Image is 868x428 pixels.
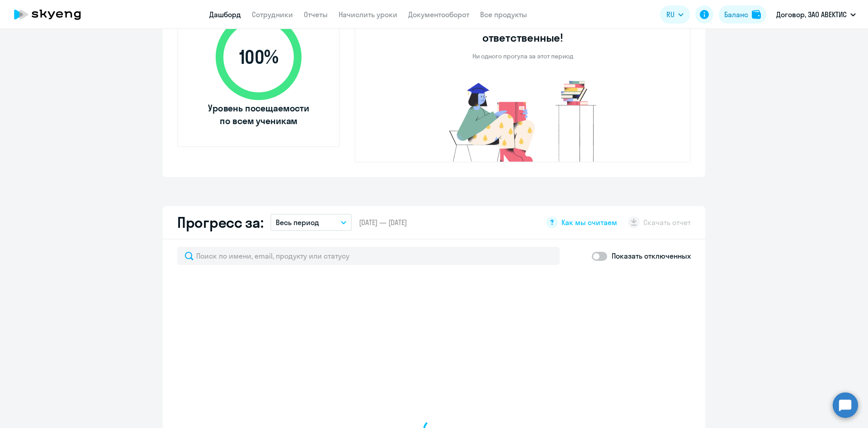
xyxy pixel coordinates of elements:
a: Начислить уроки [339,10,397,19]
a: Дашборд [209,10,241,19]
h2: Прогресс за: [177,213,263,231]
span: 100 % [207,46,311,68]
span: RU [666,9,675,20]
span: Как мы считаем [561,217,617,227]
button: Весь период [270,214,352,231]
a: Все продукты [480,10,527,19]
p: Договор, ЗАО АВЕКТИС [776,9,847,20]
span: [DATE] — [DATE] [359,217,407,227]
p: Показать отключенных [612,250,691,261]
button: RU [660,5,690,24]
p: Ни одного прогула за этот период [472,52,573,60]
a: Отчеты [304,10,328,19]
p: Весь период [276,217,319,228]
button: Балансbalance [719,5,766,24]
button: Договор, ЗАО АВЕКТИС [772,4,860,25]
span: Уровень посещаемости по всем ученикам [207,102,311,127]
img: no-truants [432,78,613,162]
img: balance [752,10,761,19]
a: Сотрудники [252,10,293,19]
a: Документооборот [408,10,469,19]
div: Баланс [724,9,748,20]
input: Поиск по имени, email, продукту или статусу [177,247,560,265]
